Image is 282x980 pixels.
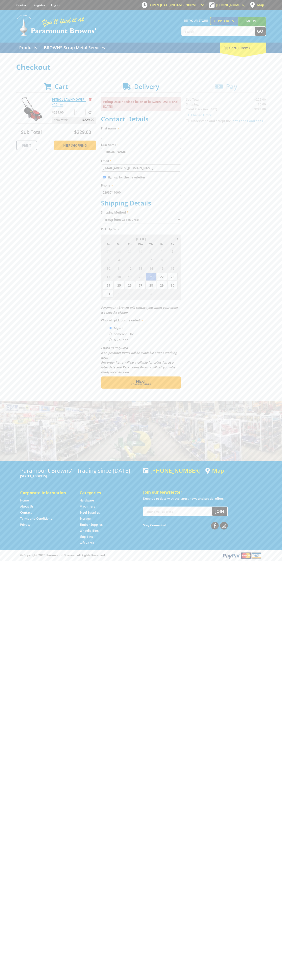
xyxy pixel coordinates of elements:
span: Delivery [134,82,159,91]
span: 27 [103,247,113,255]
span: 10 [103,264,113,272]
span: OPEN [DATE] [150,3,196,7]
button: Join [212,507,227,516]
label: Email [101,158,181,163]
span: 20 [135,273,146,281]
input: Please enter your last name. [101,148,181,155]
span: 2 [125,290,135,298]
span: 18 [114,273,124,281]
span: 23 [167,273,178,281]
input: Please enter your first name. [101,132,181,139]
img: Paramount Browns' [16,14,97,36]
p: $229.00 [52,110,74,115]
span: 17 [103,273,113,281]
input: Please enter your telephone number. [101,189,181,196]
h5: Categories [80,490,131,496]
span: 13 [135,264,146,272]
a: Go to the Products page [16,43,40,53]
span: 4 [114,256,124,264]
span: 31 [146,247,156,255]
span: 15 [157,264,167,272]
select: Please select a shipping method. [101,216,181,223]
span: 26 [125,281,135,289]
label: Last name [101,142,181,147]
span: 19 [125,273,135,281]
input: Please select who will pick up the order. [109,327,112,329]
a: View a map of Gepps Cross location [205,467,224,474]
label: Sign up for the newsletter [107,175,145,179]
div: Cart [220,43,266,53]
a: Go to the Wheelie Bins page [80,529,99,533]
div: [PHONE_NUMBER] [143,467,201,474]
input: Your email address [144,507,212,516]
a: Gepps Cross [210,17,238,25]
span: 1 [157,247,167,255]
h5: Join our Newsletter [143,489,262,495]
span: 29 [157,281,167,289]
a: Go to the Machinery page [80,504,95,509]
h5: Corporate Information [20,490,72,496]
span: Sa [167,242,178,247]
span: 5 [125,256,135,264]
h2: Shipping Details [101,199,181,207]
a: Go to the Skip Bins page [80,535,93,539]
button: Next Confirm order [101,376,181,389]
span: Fr [157,242,167,247]
span: 21 [146,273,156,281]
a: Go to the BROWNS Scrap Metal Services page [41,43,108,53]
label: A Courier [112,336,129,343]
label: Shipping Method [101,210,181,215]
span: 31 [103,290,113,298]
span: 16 [167,264,178,272]
img: PayPal, Mastercard, Visa accepted [222,552,262,559]
a: PETROL LAWNMOWER - 410mm [52,97,86,106]
a: Go to the Timber Supplies page [80,522,103,527]
span: 6 [167,290,178,298]
input: Please enter your email address. [101,164,181,172]
a: Go to the Home page [20,498,29,503]
span: 5 [157,290,167,298]
a: Go to the Hardware page [80,498,94,503]
span: 11 [114,264,124,272]
label: Who will pick up the order? [101,318,181,323]
span: Set your store [181,17,210,24]
button: Go [255,27,266,36]
a: Go to the registration page [33,3,45,7]
span: Next [136,378,146,384]
span: Th [146,242,156,247]
p: Keep up to date with the latest news and special offers. [143,496,262,501]
span: 30 [167,281,178,289]
span: 30 [135,247,146,255]
p: Pickup Date needs to be on or between [DATE] and [DATE] [101,97,181,111]
input: Search [182,27,255,36]
span: 28 [114,247,124,255]
span: 25 [114,281,124,289]
span: $229.00 [74,129,91,135]
span: [DATE] [136,237,146,241]
span: 27 [135,281,146,289]
input: Please select who will pick up the order. [109,333,112,335]
span: 24 [103,281,113,289]
label: Someone Else [112,330,135,337]
span: 29 [125,247,135,255]
span: Tu [125,242,135,247]
em: Paramount Browns will contact you when your order is ready for pickup [101,305,178,314]
span: 9 [167,256,178,264]
a: Go to the Steel Supplies page [80,510,100,515]
span: We [135,242,146,247]
span: 3 [103,256,113,264]
em: Photo ID Required. Non-preorder items will be available after 5 working days Pre-order items will... [101,346,177,374]
span: Cart [55,82,68,91]
span: 22 [157,273,167,281]
p: Item total: [52,117,96,123]
a: Keep Shopping [54,141,96,150]
img: PETROL LAWNMOWER - 410mm [20,97,44,121]
h2: Contact Details [101,115,181,123]
span: Sub Total [21,129,42,135]
a: Go to the Privacy page [20,522,30,527]
span: 7 [146,256,156,264]
span: 14 [146,264,156,272]
a: Mount [PERSON_NAME] [238,17,266,32]
label: First name [101,126,181,131]
span: 4 [146,290,156,298]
